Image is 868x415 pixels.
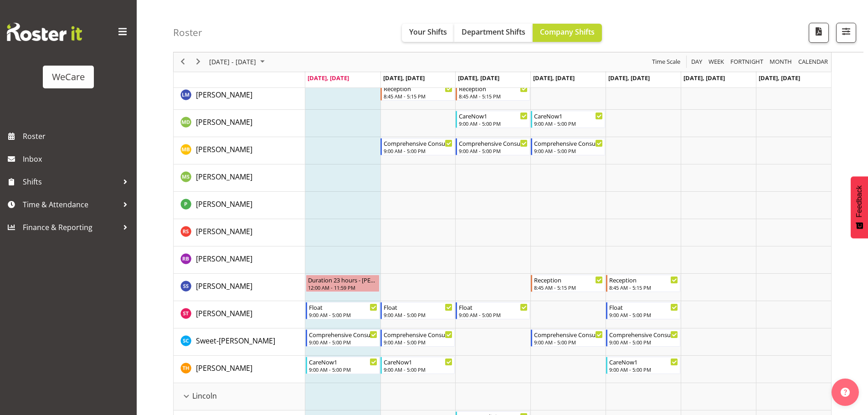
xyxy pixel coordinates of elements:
[380,138,455,155] div: Matthew Brewer"s event - Comprehensive Consult Begin From Tuesday, October 7, 2025 at 9:00:00 AM ...
[729,56,765,68] button: Fortnight
[609,330,678,339] div: Comprehensive Consult
[177,56,189,68] button: Previous
[534,147,603,154] div: 9:00 AM - 5:00 PM
[606,275,680,292] div: Savanna Samson"s event - Reception Begin From Friday, October 10, 2025 at 8:45:00 AM GMT+13:00 En...
[533,74,575,82] span: [DATE], [DATE]
[459,138,528,148] div: Comprehensive Consult
[534,338,603,346] div: 9:00 AM - 5:00 PM
[380,357,455,374] div: Tillie Hollyer"s event - CareNow1 Begin From Tuesday, October 7, 2025 at 9:00:00 AM GMT+13:00 End...
[7,23,82,41] img: Rosterit website logo
[609,311,678,318] div: 9:00 AM - 5:00 PM
[306,275,380,292] div: Savanna Samson"s event - Duration 23 hours - Savanna Samson Begin From Monday, October 6, 2025 at...
[531,138,605,155] div: Matthew Brewer"s event - Comprehensive Consult Begin From Thursday, October 9, 2025 at 9:00:00 AM...
[174,356,305,383] td: Tillie Hollyer resource
[174,110,305,137] td: Marie-Claire Dickson-Bakker resource
[459,120,528,127] div: 9:00 AM - 5:00 PM
[174,137,305,164] td: Matthew Brewer resource
[609,366,678,373] div: 9:00 AM - 5:00 PM
[456,302,530,319] div: Simone Turner"s event - Float Begin From Wednesday, October 8, 2025 at 9:00:00 AM GMT+13:00 Ends ...
[174,192,305,219] td: Pooja Prabhu resource
[309,330,378,339] div: Comprehensive Consult
[384,338,452,346] div: 9:00 AM - 5:00 PM
[309,302,378,312] div: Float
[462,27,525,37] span: Department Shifts
[409,27,447,37] span: Your Shifts
[196,253,252,264] a: [PERSON_NAME]
[540,27,595,37] span: Company Shifts
[683,74,725,82] span: [DATE], [DATE]
[380,83,455,101] div: Lainie Montgomery"s event - Reception Begin From Tuesday, October 7, 2025 at 8:45:00 AM GMT+13:00...
[308,284,378,291] div: 12:00 AM - 11:59 PM
[534,138,603,148] div: Comprehensive Consult
[380,302,455,319] div: Simone Turner"s event - Float Begin From Tuesday, October 7, 2025 at 9:00:00 AM GMT+13:00 Ends At...
[534,275,603,284] div: Reception
[534,330,603,339] div: Comprehensive Consult
[196,199,252,209] span: [PERSON_NAME]
[384,366,452,373] div: 9:00 AM - 5:00 PM
[309,338,378,346] div: 9:00 AM - 5:00 PM
[456,83,530,101] div: Lainie Montgomery"s event - Reception Begin From Wednesday, October 8, 2025 at 8:45:00 AM GMT+13:...
[196,171,252,182] a: [PERSON_NAME]
[459,111,528,120] div: CareNow1
[196,90,252,100] span: [PERSON_NAME]
[23,198,118,211] span: Time & Attendance
[306,329,380,347] div: Sweet-Lin Chan"s event - Comprehensive Consult Begin From Monday, October 6, 2025 at 9:00:00 AM G...
[769,56,793,68] span: Month
[380,329,455,347] div: Sweet-Lin Chan"s event - Comprehensive Consult Begin From Tuesday, October 7, 2025 at 9:00:00 AM ...
[768,56,794,68] button: Timeline Month
[196,117,252,128] a: [PERSON_NAME]
[308,74,349,82] span: [DATE], [DATE]
[23,129,132,143] span: Roster
[190,52,206,72] div: next period
[173,27,202,38] h4: Roster
[608,74,650,82] span: [DATE], [DATE]
[797,56,830,68] button: Month
[174,246,305,274] td: Ruby Beaumont resource
[402,24,454,42] button: Your Shifts
[836,23,856,43] button: Filter Shifts
[174,328,305,356] td: Sweet-Lin Chan resource
[196,144,252,154] span: [PERSON_NAME]
[797,56,829,68] span: calendar
[609,275,678,284] div: Reception
[174,301,305,328] td: Simone Turner resource
[174,274,305,301] td: Savanna Samson resource
[459,302,528,312] div: Float
[707,56,726,68] button: Timeline Week
[609,357,678,366] div: CareNow1
[729,56,764,68] span: Fortnight
[196,226,252,236] span: [PERSON_NAME]
[309,357,378,366] div: CareNow1
[309,311,378,318] div: 9:00 AM - 5:00 PM
[459,92,528,100] div: 8:45 AM - 5:15 PM
[690,56,703,68] span: Day
[174,82,305,110] td: Lainie Montgomery resource
[384,357,452,366] div: CareNow1
[459,311,528,318] div: 9:00 AM - 5:00 PM
[174,219,305,246] td: Rhianne Sharples resource
[708,56,725,68] span: Week
[384,302,452,312] div: Float
[809,23,829,43] button: Download a PDF of the roster according to the set date range.
[174,383,305,410] td: Lincoln resource
[309,366,378,373] div: 9:00 AM - 5:00 PM
[454,24,533,42] button: Department Shifts
[531,275,605,292] div: Savanna Samson"s event - Reception Begin From Thursday, October 9, 2025 at 8:45:00 AM GMT+13:00 E...
[308,275,378,284] div: Duration 23 hours - [PERSON_NAME]
[23,220,118,234] span: Finance & Reporting
[196,281,252,291] span: [PERSON_NAME]
[208,56,269,68] button: October 2025
[196,199,252,210] a: [PERSON_NAME]
[690,56,704,68] button: Timeline Day
[609,302,678,312] div: Float
[606,329,680,347] div: Sweet-Lin Chan"s event - Comprehensive Consult Begin From Friday, October 10, 2025 at 9:00:00 AM ...
[23,175,118,189] span: Shifts
[384,311,452,318] div: 9:00 AM - 5:00 PM
[459,84,528,93] div: Reception
[609,338,678,346] div: 9:00 AM - 5:00 PM
[174,164,305,192] td: Mehreen Sardar resource
[208,56,257,68] span: [DATE] - [DATE]
[175,52,190,72] div: previous period
[533,24,602,42] button: Company Shifts
[196,144,252,155] a: [PERSON_NAME]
